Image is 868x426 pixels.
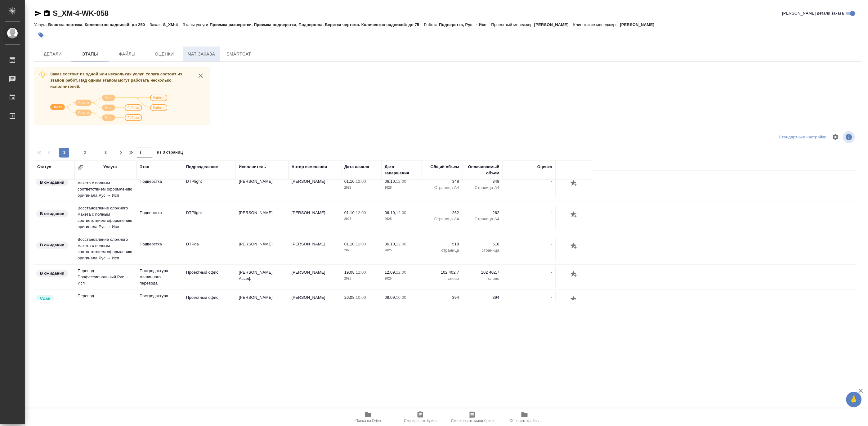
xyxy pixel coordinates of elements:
p: 12:00 [356,210,366,215]
span: [PERSON_NAME] детали заказа [782,10,844,16]
p: 2025 [344,185,378,191]
span: Оценки [150,50,179,58]
a: - [551,270,552,275]
p: 12:00 [396,179,406,184]
p: Сдан [40,295,50,302]
span: Настроить таблицу [828,130,843,145]
p: 08.09, [385,295,396,300]
p: 10:00 [396,295,406,300]
p: Страница А4 [425,185,459,191]
p: 2025 [344,247,378,253]
p: В ожидании [40,179,65,186]
p: Подверстка [140,210,180,216]
td: [PERSON_NAME] [289,291,341,313]
span: 🙏 [849,393,859,406]
button: Скопировать ссылку [43,10,51,17]
p: 06.10, [385,179,396,184]
p: 102 402,7 [425,269,459,276]
td: Перевод Профессиональный Англ → Исп [74,290,136,315]
td: [PERSON_NAME] [289,207,341,228]
td: DTPqa [183,238,236,260]
span: Этапы [75,50,105,58]
span: Чат заказа [187,50,217,58]
p: 348 [465,178,499,185]
p: 2025 [385,276,419,282]
a: - [551,242,552,246]
div: Статус [37,164,51,170]
div: Подразделение [186,164,218,170]
span: 3 [101,150,111,156]
td: Проектный офис [183,291,236,313]
div: Этап [140,164,149,170]
button: Добавить оценку [569,210,579,220]
p: Постредактура машинного перевода [140,268,180,286]
p: 348 [425,178,459,185]
td: Проектный офис [183,266,236,288]
td: [PERSON_NAME] [289,266,341,288]
p: 262 [465,210,499,216]
td: [PERSON_NAME] [236,238,289,260]
a: - [551,179,552,184]
p: слово [465,276,499,282]
p: Клиентские менеджеры [573,22,620,27]
div: Дата завершения [385,164,419,176]
p: Проектный менеджер [491,22,534,27]
p: 01.10, [344,242,356,246]
p: Подверстка [140,241,180,247]
p: 12:00 [396,242,406,246]
p: 2025 [344,276,378,282]
button: Добавить оценку [569,294,579,305]
p: Приемка разверстки, Приемка подверстки, Подверстка, Верстка чертежа. Количество надписей: до 75 [210,22,424,27]
p: [PERSON_NAME] [620,22,659,27]
p: В ожидании [40,270,65,276]
p: Подверстка [140,178,180,185]
td: [PERSON_NAME] [236,175,289,197]
p: страница [465,247,499,253]
button: Добавить оценку [569,178,579,189]
div: Услуга [103,164,117,170]
span: Файлы [112,50,142,58]
td: [PERSON_NAME] Ассеф [236,266,289,288]
p: 12.09, [385,270,396,275]
p: 12:00 [396,270,406,275]
p: слово [425,276,459,282]
p: Постредактура машинного перевода [140,293,180,312]
p: 12:00 [356,242,366,246]
div: Автор изменения [292,164,327,170]
p: Заказ: [150,22,163,27]
span: Детали [38,50,68,58]
td: [PERSON_NAME] [PERSON_NAME] [236,291,289,313]
p: 2025 [385,247,419,253]
p: Верстка чертежа. Количество надписей: до 250 [48,22,150,27]
p: [PERSON_NAME] [534,22,573,27]
p: 518 [465,241,499,247]
a: - [551,210,552,215]
p: Работа [424,22,439,27]
p: В ожидании [40,242,65,248]
p: S_XM-4 [163,22,183,27]
p: 11:00 [356,270,366,275]
button: 🙏 [846,392,862,407]
p: 19.08, [344,270,356,275]
p: страница [425,247,459,253]
a: S_XM-4-WK-058 [53,9,109,17]
span: из 3 страниц [157,149,183,158]
p: 262 [425,210,459,216]
td: [PERSON_NAME] [289,175,341,197]
td: DTPlight [183,175,236,197]
button: Добавить оценку [569,241,579,252]
p: 12:00 [356,179,366,184]
p: 394 [425,294,459,301]
button: Добавить оценку [569,269,579,280]
button: Добавить тэг [34,28,48,42]
p: 01.10, [344,210,356,215]
button: close [196,71,205,80]
p: Услуга [34,22,48,27]
p: 2025 [385,185,419,191]
p: 2025 [385,216,419,222]
span: Заказ состоит из одной или нескольких услуг. Услуга состоит из этапов работ. Над одним этапом мог... [50,72,182,89]
span: Посмотреть информацию [843,131,856,143]
p: 518 [425,241,459,247]
p: 01.10, [344,179,356,184]
td: Перевод Профессиональный Рус → Исп [74,265,136,289]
